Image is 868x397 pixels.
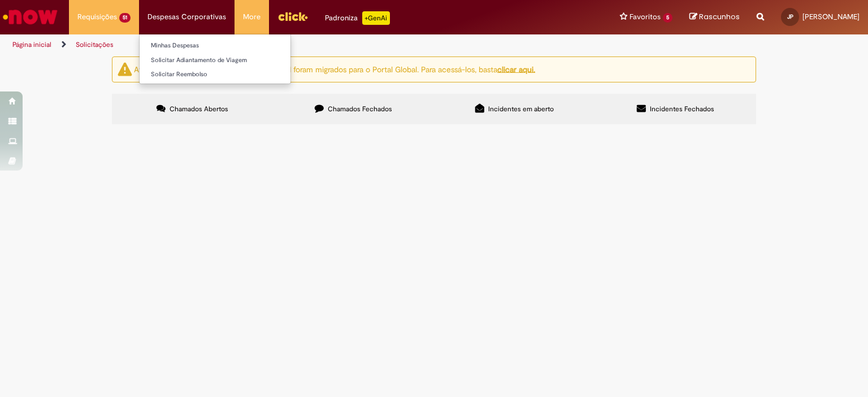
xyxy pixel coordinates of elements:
ng-bind-html: Atenção: alguns chamados relacionados a T.I foram migrados para o Portal Global. Para acessá-los,... [134,64,535,74]
span: 51 [119,13,131,23]
span: Chamados Abertos [170,104,228,114]
span: 5 [663,13,672,23]
img: ServiceNow [1,6,59,28]
span: Chamados Fechados [328,104,392,114]
img: click_logo_yellow_360x200.png [277,8,308,25]
span: JP [787,13,793,20]
a: Minhas Despesas [140,40,290,52]
div: Padroniza [325,11,390,25]
span: Requisições [77,11,117,23]
span: Favoritos [630,11,661,23]
a: Solicitar Reembolso [140,68,290,81]
a: Rascunhos [689,12,740,23]
a: clicar aqui. [497,64,535,74]
span: Incidentes Fechados [650,104,714,114]
a: Solicitações [76,40,114,49]
span: More [243,11,261,23]
span: Incidentes em aberto [488,104,554,114]
p: +GenAi [362,11,390,25]
span: Rascunhos [699,11,740,22]
span: [PERSON_NAME] [802,12,860,21]
span: Despesas Corporativas [147,11,226,23]
ul: Trilhas de página [8,34,570,55]
ul: Despesas Corporativas [139,34,291,84]
a: Solicitar Adiantamento de Viagem [140,54,290,67]
a: Página inicial [12,40,51,49]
